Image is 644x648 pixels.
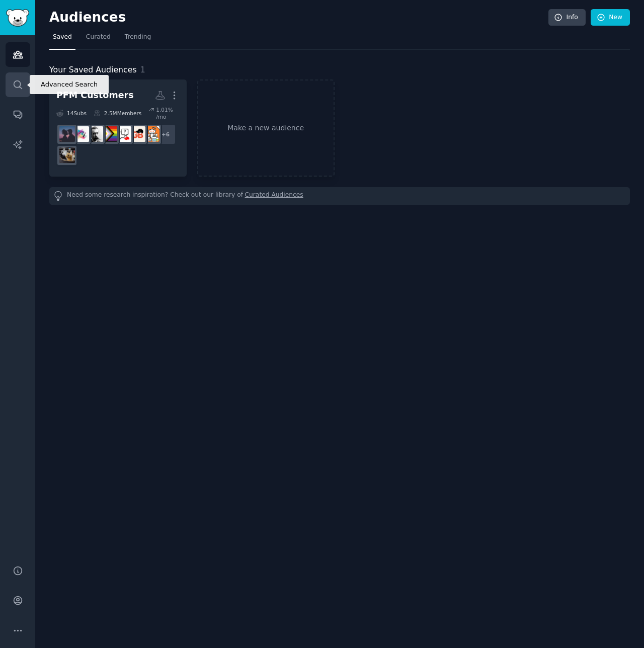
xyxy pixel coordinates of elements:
[140,65,145,74] span: 1
[49,29,75,50] a: Saved
[83,29,114,50] a: Curated
[121,29,154,50] a: Trending
[94,106,141,120] div: 2.5M Members
[53,33,72,42] span: Saved
[88,126,103,142] img: AdviceForMen
[102,126,117,142] img: gay
[59,147,75,163] img: fragranceswap
[49,10,548,26] h2: Audiences
[86,33,111,42] span: Curated
[155,124,176,145] div: + 6
[156,106,180,120] div: 1.01 % /mo
[548,9,586,26] a: Info
[6,9,29,27] img: GummySearch logo
[49,187,630,205] div: Need some research inspiration? Check out our library of
[49,64,137,76] span: Your Saved Audiences
[125,33,151,42] span: Trending
[245,191,303,201] a: Curated Audiences
[116,126,131,142] img: AskGaybrosOver30
[144,126,159,142] img: Supplements
[56,106,87,120] div: 14 Sub s
[49,79,187,177] a: PFM Customers14Subs2.5MMembers1.01% /mo+6SupplementsgaybrosAskGaybrosOver30gayAdviceForMenMakeupF...
[197,79,335,177] a: Make a new audience
[73,126,89,142] img: MakeupForMen
[56,89,134,102] div: PFM Customers
[130,126,145,142] img: gaybros
[59,126,75,142] img: datingadviceformen
[591,9,630,26] a: New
